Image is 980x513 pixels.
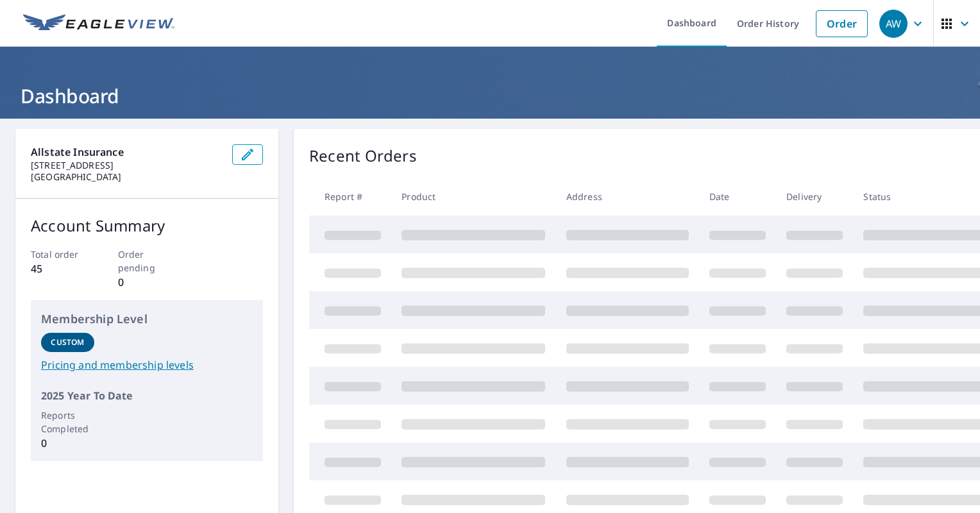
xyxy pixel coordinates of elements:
p: [STREET_ADDRESS] [31,160,222,171]
p: Order pending [118,248,176,274]
p: 0 [41,435,94,451]
p: 45 [31,261,89,276]
p: Recent Orders [309,144,417,167]
th: Delivery [776,178,853,215]
th: Product [391,178,555,215]
p: Reports Completed [41,408,94,435]
a: Order [816,10,868,37]
div: AW [879,10,908,38]
p: Custom [51,337,84,348]
p: 2025 Year To Date [41,388,253,403]
p: 0 [118,274,176,290]
p: Total order [31,248,89,261]
a: Pricing and membership levels [41,357,253,373]
p: [GEOGRAPHIC_DATA] [31,171,222,183]
h1: Dashboard [15,83,965,109]
p: Account Summary [31,214,263,237]
th: Report # [309,178,391,215]
p: Membership Level [41,310,253,328]
img: EV Logo [23,14,174,33]
th: Date [699,178,776,215]
th: Address [556,178,699,215]
p: Allstate Insurance [31,144,222,160]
